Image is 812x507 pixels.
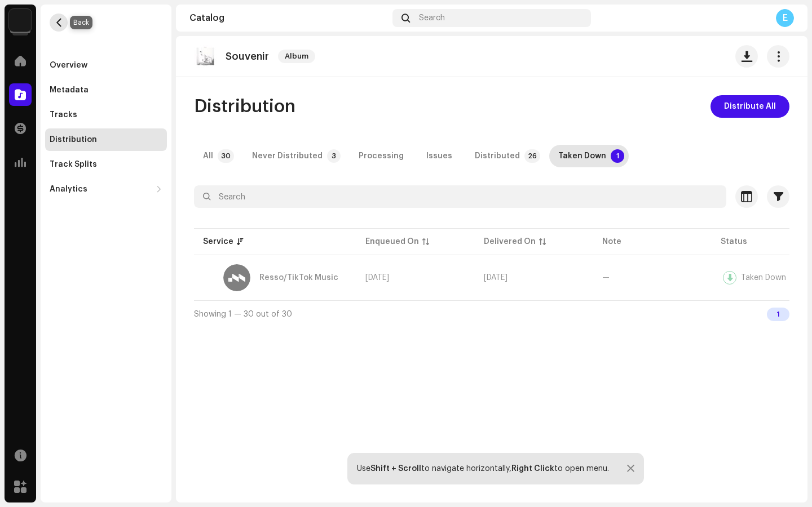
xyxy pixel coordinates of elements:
[484,274,507,282] span: Sep 16, 2024
[370,465,421,473] strong: Shift + Scroll
[194,45,217,68] img: 94274406-204c-4938-a6f0-cf4ce03884ec
[259,274,338,282] div: Resso/TikTok Music
[524,149,540,163] p-badge: 26
[602,274,610,282] re-a-table-badge: —
[484,236,536,247] div: Delivered On
[365,274,389,282] span: Sep 13, 2024
[194,95,295,118] span: Distribution
[558,145,606,167] div: Taken Down
[278,50,315,63] span: Album
[194,310,292,318] span: Showing 1 — 30 out of 30
[419,14,445,23] span: Search
[45,153,167,176] re-m-nav-item: Track Splits
[50,185,87,194] div: Analytics
[475,145,520,167] div: Distributed
[511,465,554,473] strong: Right Click
[50,160,97,169] div: Track Splits
[50,61,87,70] div: Overview
[203,145,213,167] div: All
[50,86,89,95] div: Metadata
[611,149,624,163] p-badge: 1
[365,236,419,247] div: Enqueued On
[203,236,233,247] div: Service
[45,54,167,77] re-m-nav-item: Overview
[45,178,167,201] re-m-nav-dropdown: Analytics
[194,185,726,208] input: Search
[767,308,789,321] div: 1
[50,110,77,119] div: Tracks
[252,145,323,167] div: Never Distributed
[45,104,167,126] re-m-nav-item: Tracks
[357,464,609,473] div: Use to navigate horizontally, to open menu.
[50,135,97,144] div: Distribution
[426,145,452,167] div: Issues
[710,95,789,118] button: Distribute All
[776,9,794,27] div: E
[9,9,32,32] img: 453f334c-f748-4872-8c54-119385e0a782
[45,79,167,101] re-m-nav-item: Metadata
[741,274,786,282] div: Taken Down
[327,149,341,163] p-badge: 3
[359,145,404,167] div: Processing
[189,14,388,23] div: Catalog
[45,128,167,151] re-m-nav-item: Distribution
[226,51,269,63] p: Souvenir
[724,95,776,118] span: Distribute All
[218,149,234,163] p-badge: 30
